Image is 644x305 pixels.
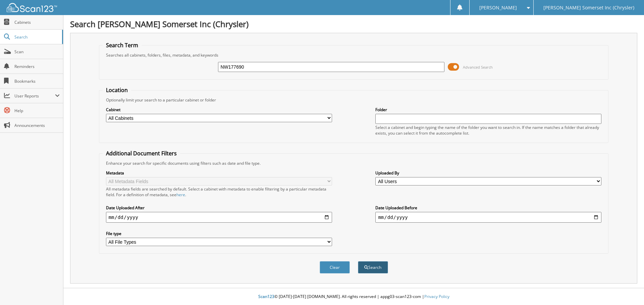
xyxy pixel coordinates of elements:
[258,294,274,299] span: Scan123
[358,261,388,274] button: Search
[14,19,60,25] span: Cabinets
[463,65,493,70] span: Advanced Search
[14,123,60,128] span: Announcements
[375,205,601,211] label: Date Uploaded Before
[7,3,57,12] img: scan123-logo-white.svg
[543,6,634,10] span: [PERSON_NAME] Somerset Inc (Chrysler)
[610,273,644,305] iframe: Chat Widget
[375,107,601,112] label: Folder
[106,212,332,223] input: start
[14,64,60,69] span: Reminders
[106,107,332,112] label: Cabinet
[106,170,332,176] label: Metadata
[176,192,185,198] a: here
[103,97,605,103] div: Optionally limit your search to a particular cabinet or folder
[375,212,601,223] input: end
[375,170,601,176] label: Uploaded By
[14,78,60,84] span: Bookmarks
[479,6,517,10] span: [PERSON_NAME]
[103,52,605,58] div: Searches all cabinets, folders, files, metadata, and keywords
[14,108,60,113] span: Help
[103,42,142,49] legend: Search Term
[424,294,449,299] a: Privacy Policy
[14,34,59,40] span: Search
[103,160,605,166] div: Enhance your search for specific documents using filters such as date and file type.
[14,93,55,99] span: User Reports
[14,49,60,55] span: Scan
[70,18,637,29] h1: Search [PERSON_NAME] Somerset Inc (Chrysler)
[106,231,332,236] label: File type
[106,186,332,198] div: All metadata fields are searched by default. Select a cabinet with metadata to enable filtering b...
[375,125,601,136] div: Select a cabinet and begin typing the name of the folder you want to search in. If the name match...
[103,150,180,157] legend: Additional Document Filters
[106,205,332,211] label: Date Uploaded After
[320,261,350,274] button: Clear
[103,86,131,94] legend: Location
[63,289,644,305] div: © [DATE]-[DATE] [DOMAIN_NAME]. All rights reserved | appg03-scan123-com |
